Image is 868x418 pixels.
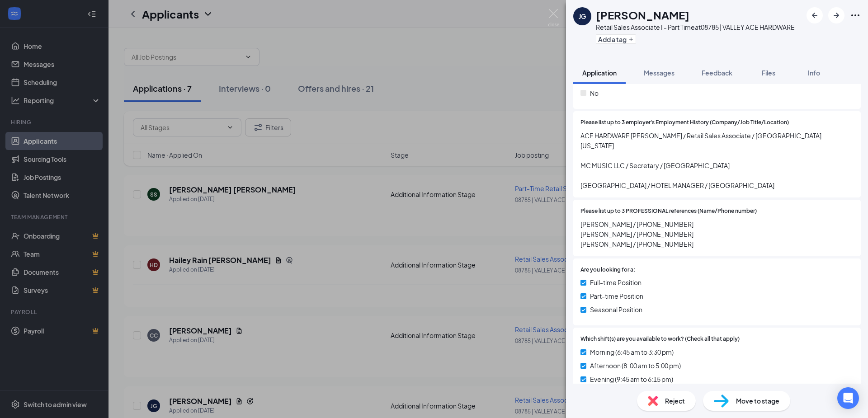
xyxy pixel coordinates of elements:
[808,69,820,77] span: Info
[837,387,859,409] div: Open Intercom Messenger
[596,7,689,23] h1: [PERSON_NAME]
[665,396,685,406] span: Reject
[580,207,757,216] span: Please list up to 3 PROFESSIONAL references (Name/Phone number)
[850,10,861,21] svg: Ellipses
[580,266,635,274] span: Are you looking for a:
[596,23,795,32] div: Retail Sales Associate I - Part Time at 08785 | VALLEY ACE HARDWARE
[580,219,854,249] span: [PERSON_NAME] / [PHONE_NUMBER] [PERSON_NAME] / [PHONE_NUMBER] [PERSON_NAME] / [PHONE_NUMBER]
[831,10,842,21] svg: ArrowRight
[590,88,599,98] span: No
[762,69,775,77] span: Files
[590,305,642,315] span: Seasonal Position
[579,12,586,21] div: JG
[580,118,789,127] span: Please list up to 3 employer's Employment History (Company/Job Title/Location)
[807,7,823,23] button: ArrowLeftNew
[580,335,740,343] span: Which shift(s) are you available to work? (Check all that apply)
[590,291,643,301] span: Part-time Position
[590,361,681,371] span: Afternoon (8: 00 am to 5:00 pm)
[580,131,854,190] span: ACE HARDWARE [PERSON_NAME] / Retail Sales Associate / [GEOGRAPHIC_DATA] [US_STATE] MC MUSIC LLC /...
[828,7,844,23] button: ArrowRight
[590,374,673,384] span: Evening (9:45 am to 6:15 pm)
[644,69,675,77] span: Messages
[702,69,732,77] span: Feedback
[590,347,674,357] span: Morning (6:45 am to 3:30 pm)
[736,396,779,406] span: Move to stage
[590,277,642,287] span: Full-time Position
[582,69,617,77] span: Application
[809,10,820,21] svg: ArrowLeftNew
[628,37,634,42] svg: Plus
[596,34,636,44] button: PlusAdd a tag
